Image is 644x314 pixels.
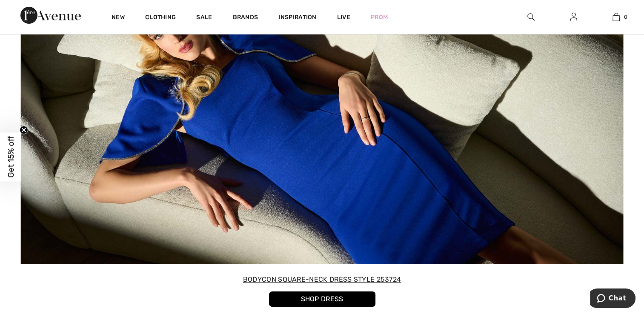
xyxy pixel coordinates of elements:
[20,126,28,134] button: Close teaser
[570,12,577,22] img: My Info
[563,12,584,23] a: Sign In
[221,274,424,285] a: Bodycon Square-Neck Dress Style 253724
[278,14,316,23] span: Inspiration
[269,291,375,307] a: SHOP DRESS
[624,13,627,21] span: 0
[233,14,258,23] a: Brands
[527,12,535,22] img: search the website
[20,7,81,24] img: 1ère Avenue
[595,12,637,22] a: 0
[590,288,635,310] iframe: Opens a widget where you can chat to one of our agents
[196,14,212,23] a: Sale
[145,14,176,23] a: Clothing
[613,12,620,22] img: My Bag
[6,136,16,178] span: Get 15% off
[112,14,125,23] a: New
[371,13,388,22] a: Prom
[337,13,350,22] a: Live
